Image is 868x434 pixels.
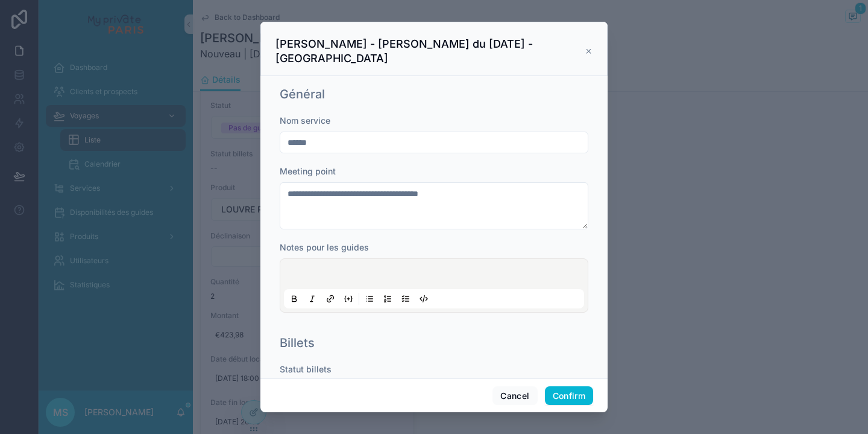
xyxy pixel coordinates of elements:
span: Notes pour les guides [280,242,369,252]
span: Nom service [280,115,330,126]
h1: Général [280,86,325,103]
h1: Billets [280,334,315,351]
span: Statut billets [280,364,332,374]
button: Confirm [545,386,593,406]
h3: [PERSON_NAME] - [PERSON_NAME] du [DATE] - [GEOGRAPHIC_DATA] [275,37,585,66]
button: Cancel [492,386,537,406]
span: Meeting point [280,166,336,176]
